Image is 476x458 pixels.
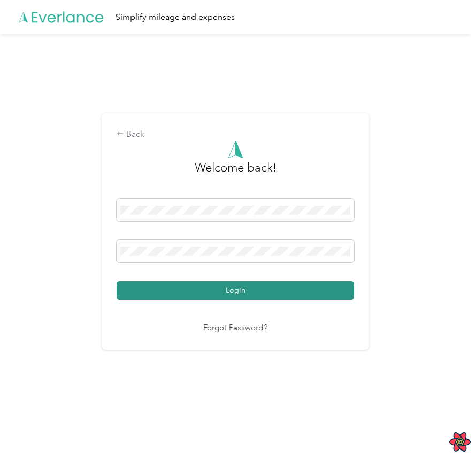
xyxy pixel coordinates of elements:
[116,11,235,24] div: Simplify mileage and expenses
[449,431,471,453] button: Open React Query Devtools
[195,159,277,188] h3: greeting
[203,322,267,335] a: Forgot Password?
[117,281,354,300] button: Login
[117,128,354,141] div: Back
